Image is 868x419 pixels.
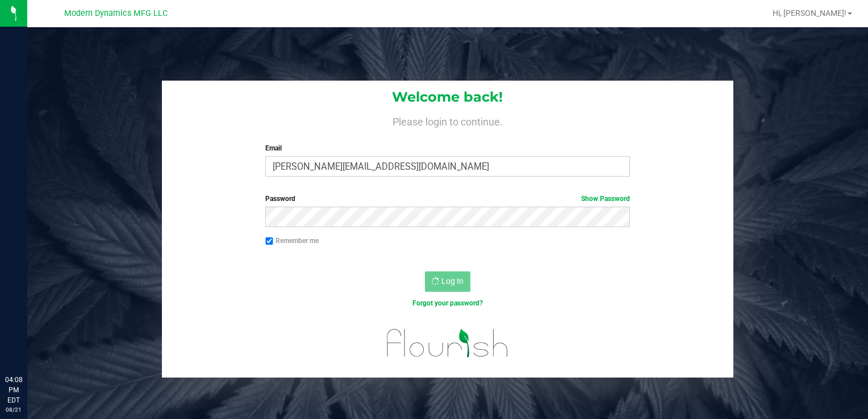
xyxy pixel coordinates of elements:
[412,299,483,307] a: Forgot your password?
[265,143,629,153] label: Email
[162,114,734,127] h4: Please login to continue.
[441,276,464,286] span: Log In
[376,320,519,366] img: flourish_logo.svg
[581,195,630,203] a: Show Password
[265,195,295,203] span: Password
[265,236,319,246] label: Remember me
[64,9,168,18] span: Modern Dynamics MFG LLC
[265,237,273,245] input: Remember me
[773,9,846,18] span: Hi, [PERSON_NAME]!
[5,375,22,405] p: 04:08 PM EDT
[425,271,470,292] button: Log In
[162,90,734,104] h1: Welcome back!
[5,405,22,414] p: 08/21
